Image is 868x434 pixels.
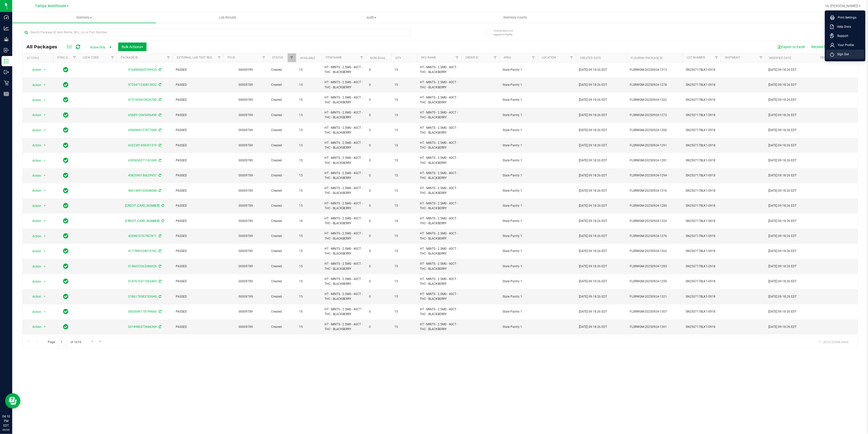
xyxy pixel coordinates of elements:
[325,65,363,75] span: HT - MINTS - 2.5MG - 40CT - THC - BLACKBERRY
[369,82,388,87] span: 0
[42,142,48,149] span: select
[42,293,48,300] span: select
[239,249,253,253] a: 00009789
[325,125,363,135] span: HT - MINTS - 2.5MG - 40CT - THC - BLACKBERRY
[579,82,607,87] span: [DATE] 09:18:26 EDT
[260,53,268,62] a: Filter
[176,67,220,72] span: PASSED
[768,158,797,163] span: [DATE] 09:18:26 EDT
[42,66,48,73] span: select
[369,158,388,163] span: 0
[239,189,253,192] a: 00009789
[394,67,414,72] span: 15
[504,56,511,59] a: Area
[768,82,797,87] span: [DATE] 09:18:26 EDT
[420,277,458,286] span: HT - MINTS - 2.5MG - 40CT - THC - BLACKBERRY
[212,15,243,20] span: Lab Results
[325,277,363,286] span: HT - MINTS - 2.5MG - 40CT - THC - BLACKBERRY
[579,188,607,193] span: [DATE] 09:18:26 EDT
[444,12,587,23] a: Inventory Counts
[164,53,173,62] a: Filter
[630,158,680,163] span: FLSRWGM-20250924-1281
[394,113,414,118] span: 15
[542,56,556,59] a: Location
[299,203,318,208] span: 15
[228,56,235,59] a: PO ID
[395,56,401,60] a: Qty
[176,82,220,87] span: PASSED
[326,56,342,59] a: Item Name
[272,56,283,59] a: Status
[299,97,318,102] span: 15
[394,188,414,193] span: 15
[239,310,253,313] a: 00009789
[579,143,607,148] span: [DATE] 09:18:26 EDT
[28,66,41,73] span: Action
[768,143,797,148] span: [DATE] 09:18:26 EDT
[768,97,797,102] span: [DATE] 09:18:26 EDT
[580,56,601,60] a: Created Date
[42,127,48,134] span: select
[128,113,157,117] a: 6568512065496458
[63,157,69,164] span: In Sync
[4,37,9,42] inline-svg: Grow
[28,187,41,194] span: Action
[325,141,363,150] span: HT - MINTS - 2.5MG - 40CT - THC - BLACKBERRY
[42,278,48,285] span: select
[835,15,856,20] span: Print Settings
[158,68,161,72] span: Sync from Compliance System
[288,53,296,62] a: Filter
[503,203,535,208] span: State Pantry 1
[503,143,535,148] span: State Pantry 1
[579,158,607,163] span: [DATE] 09:18:26 EDT
[299,143,318,148] span: 15
[686,128,718,133] span: SN250717BLK1-0918
[271,203,293,208] span: Created
[28,142,41,149] span: Action
[579,113,607,118] span: [DATE] 09:18:26 EDT
[239,128,253,132] a: 00009789
[125,204,160,207] a: [CREDIT_CARD_NUMBER]
[128,234,157,238] a: 4269810707907811
[28,172,41,179] span: Action
[325,80,363,90] span: HT - MINTS - 2.5MG - 40CT - THC - BLACKBERRY
[28,263,41,270] span: Action
[42,217,48,225] span: select
[686,188,718,193] span: SN250717BLK1-0918
[325,201,363,211] span: HT - MINTS - 2.5MG - 40CT - THC - BLACKBERRY
[28,96,41,104] span: Action
[579,128,607,133] span: [DATE] 09:18:26 EDT
[42,187,48,194] span: select
[125,219,160,223] a: [CREDIT_CARD_NUMBER]
[26,56,51,60] div: Actions
[28,323,41,330] span: Action
[28,248,41,255] span: Action
[28,127,41,134] span: Action
[128,68,157,72] a: 9764985605769935
[579,203,607,208] span: [DATE] 09:18:26 EDT
[630,173,680,178] span: FLSRWGM-20250924-1294
[491,53,499,62] a: Filter
[420,141,458,150] span: HT - MINTS - 2.5MG - 40CT - THC - BLACKBERRY
[42,157,48,164] span: select
[465,56,478,59] a: Order Id
[42,96,48,104] span: select
[239,295,253,298] a: 00009789
[271,188,293,193] span: Created
[420,156,458,165] span: HT - MINTS - 2.5MG - 40CT - THC - BLACKBERRY
[63,217,69,225] span: In Sync
[420,65,458,75] span: HT - MINTS - 2.5MG - 40CT - THC - BLACKBERRY
[128,144,157,147] a: 6222381498351319
[89,338,96,345] a: Go to the next page
[4,26,9,31] inline-svg: Analytics
[4,69,9,75] inline-svg: Outbound
[325,186,363,195] span: HT - MINTS - 2.5MG - 40CT - THC - BLACKBERRY
[299,67,318,72] span: 15
[128,83,157,87] a: 9725471230813832
[394,82,414,87] span: 15
[63,202,69,209] span: In Sync
[271,128,293,133] span: Created
[4,91,9,96] inline-svg: Reports
[630,143,680,148] span: FLSRWGM-20250924-1291
[769,56,791,60] a: Modified Date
